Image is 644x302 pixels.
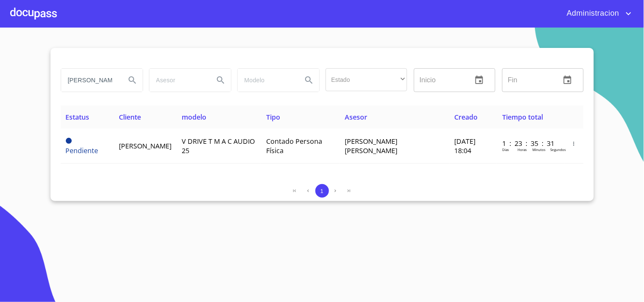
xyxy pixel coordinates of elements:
[266,112,280,122] span: Tipo
[532,147,546,152] p: Minutos
[66,138,72,144] span: Pendiente
[182,137,255,155] span: V DRIVE T M A C AUDIO 25
[502,112,543,122] span: Tiempo total
[182,112,206,122] span: modelo
[550,147,566,152] p: Segundos
[345,112,368,122] span: Asesor
[455,137,476,155] span: [DATE] 18:04
[149,69,207,92] input: search
[326,68,407,91] div: ​
[119,112,141,122] span: Cliente
[560,7,624,20] span: Administracion
[119,141,172,151] span: [PERSON_NAME]
[211,70,231,90] button: Search
[502,147,509,152] p: Dias
[345,137,398,155] span: [PERSON_NAME] [PERSON_NAME]
[61,69,119,92] input: search
[238,69,295,92] input: search
[560,7,634,20] button: account of current user
[455,112,478,122] span: Creado
[266,137,322,155] span: Contado Persona Física
[315,184,329,198] button: 1
[299,70,319,90] button: Search
[502,139,560,148] p: 1 : 23 : 35 : 31
[66,112,90,122] span: Estatus
[122,70,143,90] button: Search
[517,147,527,152] p: Horas
[66,146,98,155] span: Pendiente
[321,188,323,194] span: 1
